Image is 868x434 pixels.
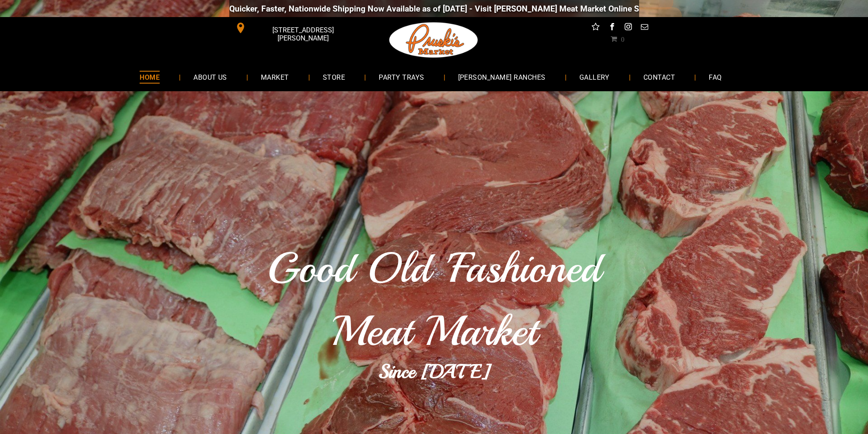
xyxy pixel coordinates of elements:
[621,35,624,42] span: 0
[181,66,240,88] a: ABOUT US
[590,21,601,35] a: Social network
[631,66,688,88] a: CONTACT
[127,66,172,88] a: HOME
[639,21,650,35] a: email
[623,21,634,35] a: instagram
[229,21,360,35] a: [STREET_ADDRESS][PERSON_NAME]
[445,66,558,88] a: [PERSON_NAME] RANCHES
[388,17,480,63] img: Pruski-s+Market+HQ+Logo2-259w.png
[267,242,601,358] span: Good Old 'Fashioned Meat Market
[567,66,623,88] a: GALLERY
[606,21,617,35] a: facebook
[248,22,358,46] span: [STREET_ADDRESS][PERSON_NAME]
[378,359,490,384] b: Since [DATE]
[366,66,437,88] a: PARTY TRAYS
[248,66,302,88] a: MARKET
[696,66,734,88] a: FAQ
[310,66,358,88] a: STORE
